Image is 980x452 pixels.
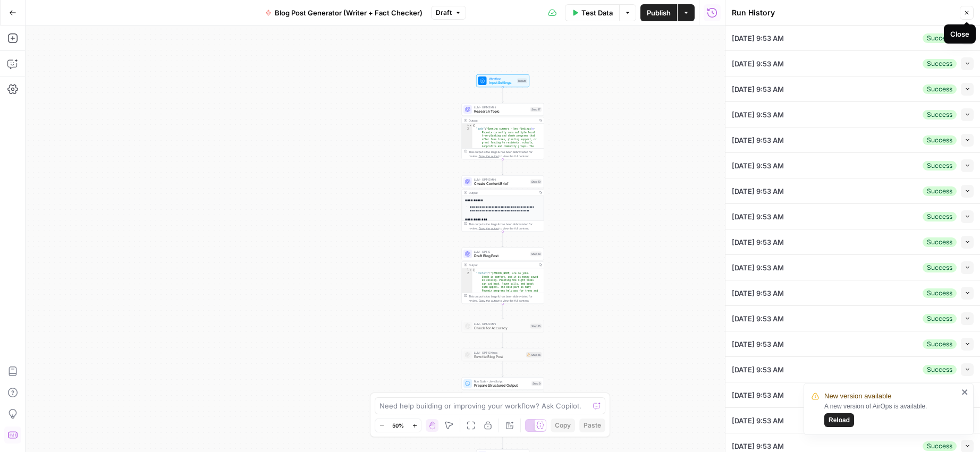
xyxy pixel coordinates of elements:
[474,177,528,182] span: LLM · GPT-5 Mini
[489,80,516,86] span: Input Settings
[462,320,544,332] div: LLM · GPT-5 MiniCheck for AccuracyStep 15
[923,314,957,323] div: Success
[732,237,784,248] span: [DATE] 9:53 AM
[502,433,504,449] g: Edge from step_9 to end
[474,379,529,383] span: Run Code · JavaScript
[923,84,957,94] div: Success
[469,263,536,267] div: Output
[462,74,544,87] div: WorkflowInput SettingsInputs
[581,7,613,18] span: Test Data
[462,103,544,159] div: LLM · GPT-5 MiniResearch TopicStep 17Output{ "body":"Opening summary — key findings\n- Phoenix cu...
[732,441,784,451] span: [DATE] 9:53 AM
[469,124,472,127] span: Toggle code folding, rows 1 through 3
[732,33,784,44] span: [DATE] 9:53 AM
[565,4,619,21] button: Test Data
[462,377,544,433] div: Run Code · JavaScriptPrepare Structured OutputStep 9Output{ "research":{ "body":"Opening summary ...
[923,288,957,298] div: Success
[824,391,891,402] span: New version available
[732,415,784,426] span: [DATE] 9:53 AM
[474,250,528,254] span: LLM · GPT-5
[474,351,524,355] span: LLM · GPT-5 Nano
[923,339,957,349] div: Success
[531,381,542,386] div: Step 9
[732,313,784,324] span: [DATE] 9:53 AM
[469,294,542,303] div: This output is too large & has been abbreviated for review. to view the full content.
[474,253,528,259] span: Draft Blog Post
[474,105,528,109] span: LLM · GPT-5 Mini
[517,79,527,83] div: Inputs
[961,388,969,396] button: close
[732,84,784,95] span: [DATE] 9:53 AM
[462,348,544,361] div: LLM · GPT-5 NanoRewrite Blog PostStep 16
[469,222,542,231] div: This output is too large & has been abbreviated for review. to view the full content.
[479,227,499,230] span: Copy the output
[647,7,671,18] span: Publish
[502,304,504,319] g: Edge from step_18 to step_15
[584,421,601,430] span: Paste
[479,155,499,158] span: Copy the output
[732,160,784,171] span: [DATE] 9:53 AM
[923,161,957,170] div: Success
[732,288,784,299] span: [DATE] 9:53 AM
[469,268,472,272] span: Toggle code folding, rows 1 through 3
[474,383,529,388] span: Prepare Structured Output
[732,186,784,197] span: [DATE] 9:53 AM
[436,8,452,18] span: Draft
[923,59,957,69] div: Success
[732,262,784,273] span: [DATE] 9:53 AM
[530,252,542,257] div: Step 18
[732,339,784,349] span: [DATE] 9:53 AM
[474,109,528,114] span: Research Topic
[923,237,957,247] div: Success
[923,110,957,120] div: Success
[392,421,404,430] span: 50%
[469,118,536,123] div: Output
[489,76,516,81] span: Workflow
[469,191,536,195] div: Output
[923,441,957,451] div: Success
[502,87,504,103] g: Edge from start to step_17
[579,419,605,432] button: Paste
[824,413,854,427] button: Reload
[923,365,957,374] div: Success
[923,33,957,43] div: Success
[640,4,677,21] button: Publish
[530,324,542,329] div: Step 15
[824,402,958,427] div: A new version of AirOps is available.
[923,186,957,196] div: Success
[530,107,542,112] div: Step 17
[526,352,542,357] div: Step 16
[474,181,528,186] span: Create Content Brief
[732,58,784,69] span: [DATE] 9:53 AM
[474,322,528,326] span: LLM · GPT-5 Mini
[275,7,423,18] span: Blog Post Generator (Writer + Fact Checker)
[502,361,504,377] g: Edge from step_16 to step_9
[555,421,571,430] span: Copy
[732,109,784,120] span: [DATE] 9:53 AM
[829,415,850,425] span: Reload
[462,248,544,304] div: LLM · GPT-5Draft Blog PostStep 18Output{ "content":"[PERSON_NAME] are no joke. Shade is comfort, ...
[469,150,542,158] div: This output is too large & has been abbreviated for review. to view the full content.
[732,211,784,222] span: [DATE] 9:53 AM
[462,268,472,272] div: 1
[530,180,542,184] div: Step 19
[462,124,472,127] div: 1
[502,159,504,175] g: Edge from step_17 to step_19
[923,263,957,272] div: Success
[474,326,528,331] span: Check for Accuracy
[732,364,784,375] span: [DATE] 9:53 AM
[259,4,429,21] button: Blog Post Generator (Writer + Fact Checker)
[474,354,524,360] span: Rewrite Blog Post
[551,419,575,432] button: Copy
[923,212,957,221] div: Success
[431,6,466,20] button: Draft
[732,135,784,146] span: [DATE] 9:53 AM
[923,135,957,145] div: Success
[479,299,499,302] span: Copy the output
[732,390,784,400] span: [DATE] 9:53 AM
[502,232,504,247] g: Edge from step_19 to step_18
[502,332,504,348] g: Edge from step_15 to step_16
